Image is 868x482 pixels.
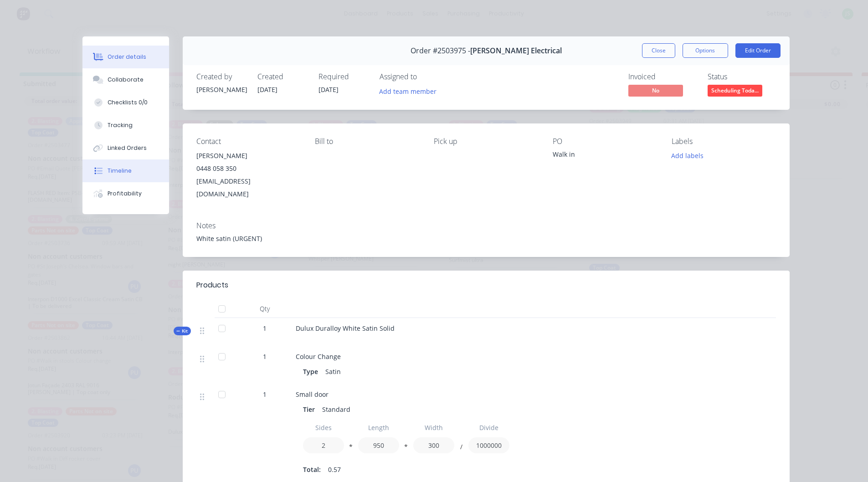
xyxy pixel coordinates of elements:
div: [EMAIL_ADDRESS][DOMAIN_NAME] [196,175,301,200]
input: Label [358,420,399,436]
input: Label [303,420,344,436]
div: Collaborate [108,76,144,84]
div: Kit [174,327,191,335]
div: Required [318,72,369,81]
div: Qty [237,300,292,318]
button: Close [642,43,675,58]
div: Standard [318,403,354,416]
span: [PERSON_NAME] Electrical [470,46,562,55]
div: Invoiced [628,72,697,81]
input: Value [358,437,399,453]
div: Created by [196,72,247,81]
span: [DATE] [257,85,277,94]
div: [PERSON_NAME] [196,149,301,162]
button: Checklists 0/0 [82,91,169,114]
button: Scheduling Toda... [708,85,762,98]
span: No [628,85,683,96]
div: Walk in [553,149,657,162]
div: Tracking [108,121,133,129]
div: 0448 058 350 [196,162,301,175]
input: Label [413,420,454,436]
div: Status [708,72,776,81]
input: Value [303,437,344,453]
span: Scheduling Toda... [708,85,762,96]
div: Timeline [108,167,132,175]
div: Order details [108,53,146,61]
span: [DATE] [318,85,339,94]
div: Tier [303,403,318,416]
div: [PERSON_NAME]0448 058 350[EMAIL_ADDRESS][DOMAIN_NAME] [196,149,301,200]
input: Label [468,420,509,436]
button: Tracking [82,114,169,137]
div: PO [553,137,657,146]
button: Timeline [82,159,169,182]
div: Notes [196,221,776,230]
div: Satin [322,365,344,378]
button: Linked Orders [82,137,169,159]
span: Total: [303,465,321,474]
input: Value [413,437,454,453]
span: 0.57 [328,465,341,474]
div: Created [257,72,308,81]
div: Type [303,365,322,378]
button: Add labels [667,149,709,162]
button: / [457,445,466,452]
div: Assigned to [380,72,471,81]
button: Collaborate [82,68,169,91]
span: Kit [176,328,188,334]
input: Value [468,437,509,453]
div: Labels [672,137,776,146]
div: [PERSON_NAME] [196,85,247,94]
button: Edit Order [735,43,781,58]
span: Small door [296,390,329,399]
div: Products [196,280,228,291]
div: Checklists 0/0 [108,98,148,107]
button: Add team member [380,85,442,97]
span: 1 [263,352,267,361]
div: Profitability [108,190,142,198]
div: White satin (URGENT) [196,234,776,243]
div: Pick up [434,137,538,146]
div: Bill to [315,137,419,146]
button: Options [683,43,728,58]
span: Order #2503975 - [411,46,470,55]
span: Colour Change [296,352,341,361]
div: Linked Orders [108,144,147,152]
button: Add team member [374,85,441,97]
span: 1 [263,390,267,399]
span: 1 [263,323,267,333]
button: Order details [82,46,169,68]
div: Contact [196,137,301,146]
span: Dulux Duralloy White Satin Solid [296,324,395,333]
button: Profitability [82,182,169,205]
